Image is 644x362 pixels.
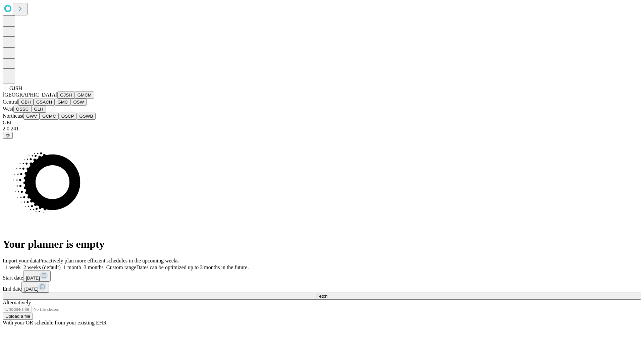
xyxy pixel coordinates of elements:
[106,264,136,270] span: Custom range
[26,276,40,281] span: [DATE]
[13,106,32,113] button: OSSC
[3,320,107,325] span: With your OR schedule from your existing EHR
[5,264,21,270] span: 1 week
[55,99,70,106] button: GMC
[77,113,96,120] button: GSWB
[57,92,75,99] button: GJSH
[24,287,38,292] span: [DATE]
[316,294,327,299] span: Fetch
[3,113,23,119] span: Northeast
[59,113,77,120] button: OSCP
[3,238,641,250] h1: Your planner is empty
[3,258,39,263] span: Import your data
[23,264,61,270] span: 2 weeks (default)
[18,99,34,106] button: GBH
[34,99,55,106] button: GSACH
[3,293,641,300] button: Fetch
[3,99,18,105] span: Central
[5,133,10,138] span: @
[3,126,641,132] div: 2.0.241
[63,264,81,270] span: 1 month
[3,313,33,320] button: Upload a file
[3,92,57,98] span: [GEOGRAPHIC_DATA]
[136,264,249,270] span: Dates can be optimized up to 3 months in the future.
[75,92,94,99] button: GMCM
[71,99,87,106] button: OSW
[3,270,641,282] div: Start date
[3,132,13,139] button: @
[21,282,49,293] button: [DATE]
[3,282,641,293] div: End date
[3,300,31,305] span: Alternatively
[9,85,22,91] span: GJSH
[39,258,180,263] span: Proactively plan more efficient schedules in the upcoming weeks.
[23,113,40,120] button: GWV
[31,106,46,113] button: GLH
[40,113,59,120] button: GCMC
[3,120,641,126] div: GEI
[3,106,13,112] span: West
[23,270,51,282] button: [DATE]
[84,264,104,270] span: 3 months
